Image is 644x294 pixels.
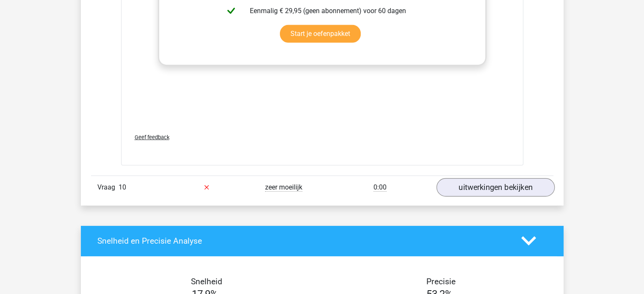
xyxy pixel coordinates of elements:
[436,178,554,197] a: uitwerkingen bekijken
[97,277,316,286] h4: Snelheid
[373,183,387,192] span: 0:00
[97,182,119,192] span: Vraag
[135,134,169,140] span: Geef feedback
[265,183,302,192] span: zeer moeilijk
[280,25,361,43] a: Start je oefenpakket
[97,236,509,246] h4: Snelheid en Precisie Analyse
[119,183,126,191] span: 10
[332,277,550,286] h4: Precisie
